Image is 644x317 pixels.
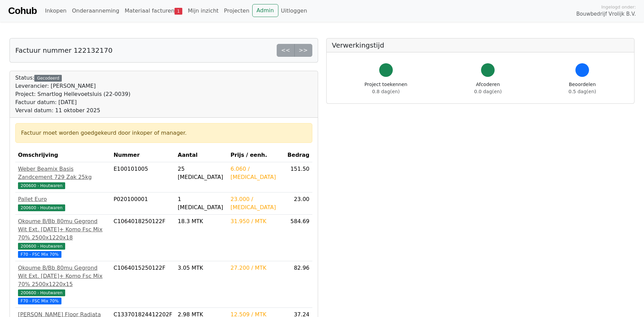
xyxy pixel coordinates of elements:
[21,129,307,137] div: Factuur moet worden goedgekeurd door inkoper of manager.
[18,264,108,305] a: Okoume B/Bb 80mu Gegrond Wit Ext. [DATE]+ Komo Fsc Mix 70% 2500x1220x15200600 - Houtwaren F70 - F...
[284,261,312,308] td: 82.96
[18,298,61,304] span: F70 - FSC Mix 70%
[18,165,108,181] div: Weber Beamix Basis Zandcement 729 Zak 25kg
[15,98,130,106] div: Factuur datum: [DATE]
[178,195,225,212] div: 1 [MEDICAL_DATA]
[122,4,185,18] a: Materiaal facturen1
[15,46,112,54] h5: Factuur nummer 122132170
[178,217,225,226] div: 18.3 MTK
[18,289,65,296] span: 200600 - Houtwaren
[569,89,596,94] span: 0.5 dag(en)
[474,89,502,94] span: 0.0 dag(en)
[569,81,596,95] div: Beoordelen
[18,217,108,258] a: Okoume B/Bb 80mu Gegrond Wit Ext. [DATE]+ Komo Fsc Mix 70% 2500x1220x18200600 - Houtwaren F70 - F...
[111,193,175,215] td: P020100001
[42,4,69,18] a: Inkopen
[231,195,281,212] div: 23.000 / [MEDICAL_DATA]
[372,89,400,94] span: 0.8 dag(en)
[15,148,111,162] th: Omschrijving
[284,162,312,193] td: 151.50
[18,204,65,211] span: 200600 - Houtwaren
[228,148,284,162] th: Prijs / eenh.
[18,264,108,288] div: Okoume B/Bb 80mu Gegrond Wit Ext. [DATE]+ Komo Fsc Mix 70% 2500x1220x15
[576,10,636,18] span: Bouwbedrijf Vrolijk B.V.
[18,251,61,258] span: F70 - FSC Mix 70%
[15,82,130,90] div: Leverancier: [PERSON_NAME]
[284,148,312,162] th: Bedrag
[178,165,225,181] div: 25 [MEDICAL_DATA]
[15,90,130,98] div: Project: Smartlog Hellevoetsluis (22-0039)
[284,215,312,261] td: 584.69
[18,217,108,242] div: Okoume B/Bb 80mu Gegrond Wit Ext. [DATE]+ Komo Fsc Mix 70% 2500x1220x18
[69,4,122,18] a: Onderaanneming
[278,4,310,18] a: Uitloggen
[221,4,252,18] a: Projecten
[34,75,62,82] div: Gecodeerd
[474,81,502,95] div: Afcoderen
[601,4,636,10] span: Ingelogd onder:
[231,217,281,226] div: 31.950 / MTK
[111,162,175,193] td: E100101005
[365,81,407,95] div: Project toekennen
[252,4,278,17] a: Admin
[231,264,281,272] div: 27.200 / MTK
[231,165,281,181] div: 6.060 / [MEDICAL_DATA]
[18,195,108,212] a: Pallet Euro200600 - Houtwaren
[111,261,175,308] td: C1064015250122F
[111,215,175,261] td: C1064018250122F
[111,148,175,162] th: Nummer
[332,41,629,49] h5: Verwerkingstijd
[15,74,130,115] div: Status:
[18,182,65,189] span: 200600 - Houtwaren
[175,148,228,162] th: Aantal
[18,243,65,250] span: 200600 - Houtwaren
[185,4,221,18] a: Mijn inzicht
[178,264,225,272] div: 3.05 MTK
[8,3,37,19] a: Cohub
[174,8,182,15] span: 1
[18,195,108,203] div: Pallet Euro
[284,193,312,215] td: 23.00
[18,165,108,189] a: Weber Beamix Basis Zandcement 729 Zak 25kg200600 - Houtwaren
[15,106,130,115] div: Verval datum: 11 oktober 2025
